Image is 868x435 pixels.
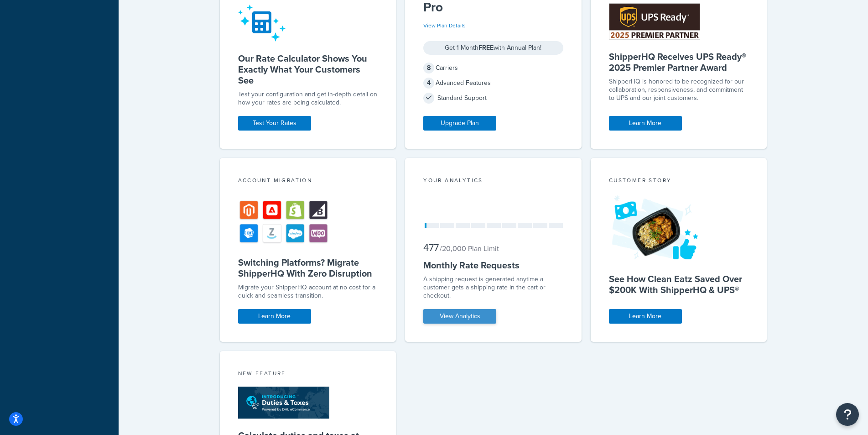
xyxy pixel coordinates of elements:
div: A shipping request is generated anytime a customer gets a shipping rate in the cart or checkout. [423,275,563,300]
div: Standard Support [423,92,563,105]
div: New Feature [238,369,378,380]
span: 4 [423,78,434,89]
span: 8 [423,63,434,73]
div: Get 1 Month with Annual Plan! [423,41,563,55]
div: Account Migration [238,176,378,187]
div: Test your configuration and get in-depth detail on how your rates are being calculated. [238,90,378,107]
h5: Monthly Rate Requests [423,260,563,271]
h5: Switching Platforms? Migrate ShipperHQ With Zero Disruption [238,257,378,279]
h5: See How Clean Eatz Saved Over $200K With ShipperHQ & UPS® [609,273,749,295]
a: Learn More [609,116,682,131]
div: Customer Story [609,176,749,187]
div: Migrate your ShipperHQ account at no cost for a quick and seamless transition. [238,283,378,300]
div: Your Analytics [423,176,563,187]
p: ShipperHQ is honored to be recognized for our collaboration, responsiveness, and commitment to UP... [609,78,749,102]
a: View Analytics [423,309,496,324]
a: Learn More [238,309,311,324]
a: Upgrade Plan [423,116,496,131]
a: Learn More [609,309,682,324]
a: View Plan Details [423,21,466,30]
button: Open Resource Center [836,403,859,426]
span: 477 [423,240,439,255]
small: / 20,000 Plan Limit [440,243,499,254]
strong: FREE [478,43,494,52]
h5: ShipperHQ Receives UPS Ready® 2025 Premier Partner Award [609,51,749,73]
div: Carriers [423,62,563,74]
h5: Our Rate Calculator Shows You Exactly What Your Customers See [238,53,378,86]
div: Advanced Features [423,77,563,89]
a: Test Your Rates [238,116,311,131]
